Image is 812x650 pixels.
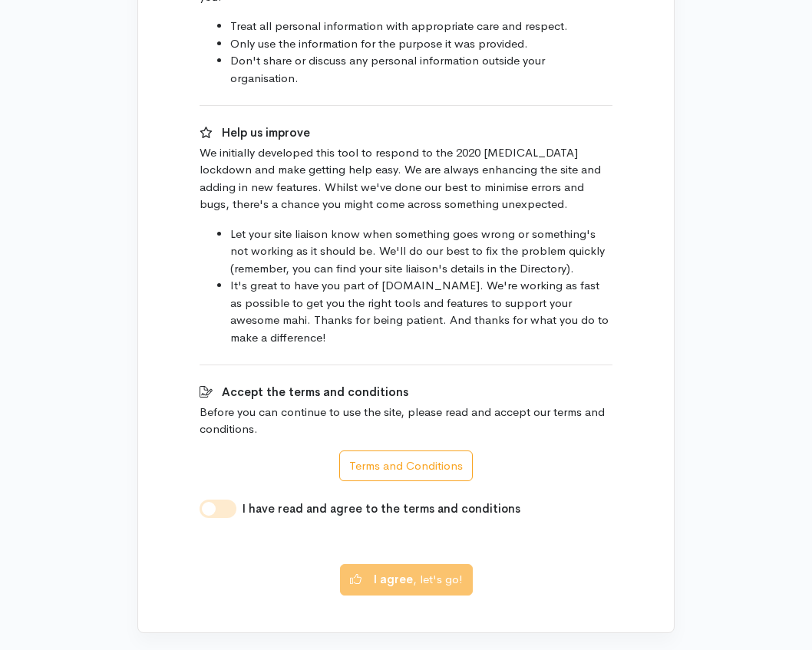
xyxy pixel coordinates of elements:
[230,52,612,87] li: Don't share or discuss any personal information outside your organisation.
[230,226,612,278] li: Let your site liaison know when something goes wrong or something's not working as it should be. ...
[230,277,612,346] li: It's great to have you part of [DOMAIN_NAME]. We're working as fast as possible to get you the ri...
[243,500,520,518] label: I have read and agree to the terms and conditions
[222,384,408,399] b: Accept the terms and conditions
[230,35,612,53] li: Only use the information for the purpose it was provided.
[200,404,612,438] p: Before you can continue to use the site, please read and accept our terms and conditions.
[222,125,310,140] b: Help us improve
[230,18,612,35] li: Treat all personal information with appropriate care and respect.
[200,144,612,213] p: We initially developed this tool to respond to the 2020 [MEDICAL_DATA] lockdown and make getting ...
[339,450,473,482] button: Terms and Conditions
